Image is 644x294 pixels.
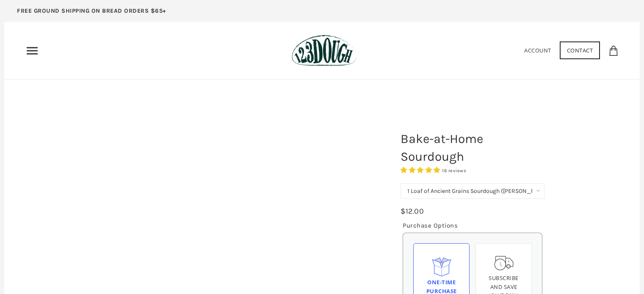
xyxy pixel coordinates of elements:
div: $12.00 [401,205,424,217]
a: FREE GROUND SHIPPING ON BREAD ORDERS $65+ [4,4,179,22]
img: 123Dough Bakery [292,35,357,66]
p: FREE GROUND SHIPPING ON BREAD ORDERS $65+ [17,6,166,16]
span: 4.75 stars [401,166,442,174]
span: Subscribe and save [489,274,519,291]
legend: Purchase Options [403,220,458,231]
a: Account [524,47,551,54]
span: 16 reviews [442,168,466,173]
a: Contact [560,41,600,59]
h1: Bake-at-Home Sourdough [394,126,551,170]
nav: Primary [25,44,39,58]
